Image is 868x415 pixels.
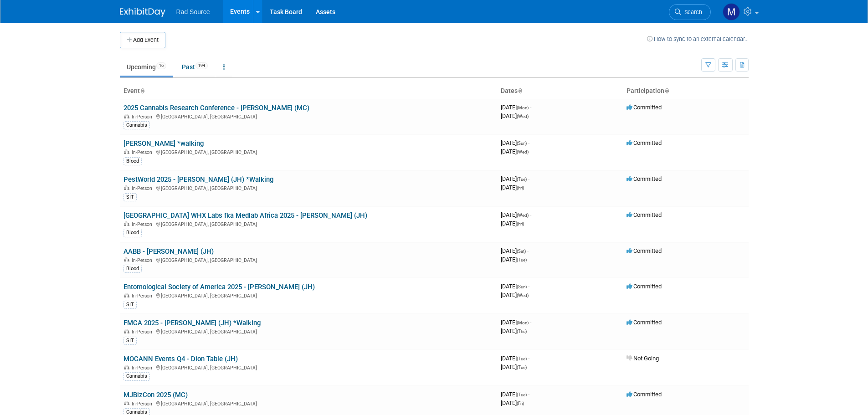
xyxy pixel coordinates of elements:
a: MJBizCon 2025 (MC) [123,391,188,399]
span: (Wed) [517,149,529,154]
span: [DATE] [501,355,529,362]
img: In-Person Event [124,329,129,333]
span: [DATE] [501,148,529,155]
div: [GEOGRAPHIC_DATA], [GEOGRAPHIC_DATA] [123,184,493,191]
span: [DATE] [501,220,524,227]
span: (Sat) [517,249,526,254]
span: [DATE] [501,184,524,191]
span: [DATE] [501,283,529,290]
a: How to sync to an external calendar... [647,36,749,42]
span: (Tue) [517,177,527,182]
span: - [528,175,529,182]
span: In-Person [132,221,155,227]
a: FMCA 2025 - [PERSON_NAME] (JH) *Walking [123,319,261,327]
span: Committed [627,139,662,146]
span: - [530,104,531,111]
span: [DATE] [501,364,527,370]
img: In-Person Event [124,293,129,297]
img: Madison Coleman [723,3,740,20]
span: - [528,355,529,362]
span: Committed [627,104,662,111]
span: Committed [627,319,662,326]
img: In-Person Event [124,365,129,369]
div: Cannabis [123,121,150,129]
a: Sort by Start Date [518,87,522,94]
span: Rad Source [176,8,210,15]
span: - [527,247,529,254]
img: In-Person Event [124,114,129,118]
th: Participation [623,83,749,99]
span: Committed [627,391,662,398]
span: [DATE] [501,175,529,182]
span: (Tue) [517,356,527,361]
span: Not Going [627,355,659,362]
div: SIT [123,193,137,201]
span: Committed [627,283,662,290]
img: In-Person Event [124,221,129,226]
span: [DATE] [501,328,527,334]
div: SIT [123,301,137,309]
div: [GEOGRAPHIC_DATA], [GEOGRAPHIC_DATA] [123,256,493,263]
span: - [528,139,529,146]
a: Entomological Society of America 2025 - [PERSON_NAME] (JH) [123,283,315,291]
span: (Fri) [517,401,524,406]
div: [GEOGRAPHIC_DATA], [GEOGRAPHIC_DATA] [123,148,493,155]
span: [DATE] [501,391,529,398]
span: In-Person [132,329,155,335]
span: (Fri) [517,185,524,190]
a: Search [669,4,711,20]
img: ExhibitDay [120,8,165,17]
div: [GEOGRAPHIC_DATA], [GEOGRAPHIC_DATA] [123,364,493,371]
div: [GEOGRAPHIC_DATA], [GEOGRAPHIC_DATA] [123,400,493,407]
img: In-Person Event [124,257,129,262]
span: (Tue) [517,365,527,370]
div: Blood [123,157,142,165]
span: [DATE] [501,400,524,406]
a: AABB - [PERSON_NAME] (JH) [123,247,214,256]
span: In-Person [132,293,155,299]
span: [DATE] [501,256,527,263]
span: In-Person [132,401,155,407]
span: In-Person [132,257,155,263]
span: (Tue) [517,392,527,397]
span: (Wed) [517,293,529,298]
div: [GEOGRAPHIC_DATA], [GEOGRAPHIC_DATA] [123,328,493,335]
span: - [528,283,529,290]
a: [GEOGRAPHIC_DATA] WHX Labs fka Medlab Africa 2025 - [PERSON_NAME] (JH) [123,211,367,220]
span: [DATE] [501,319,531,326]
span: 194 [195,62,208,69]
a: PestWorld 2025 - [PERSON_NAME] (JH) *Walking [123,175,273,184]
a: Upcoming16 [120,58,173,76]
img: In-Person Event [124,185,129,190]
div: Blood [123,229,142,237]
th: Event [120,83,497,99]
a: Sort by Event Name [140,87,144,94]
span: 16 [156,62,166,69]
img: In-Person Event [124,149,129,154]
a: 2025 Cannabis Research Conference - [PERSON_NAME] (MC) [123,104,309,112]
div: SIT [123,337,137,345]
div: [GEOGRAPHIC_DATA], [GEOGRAPHIC_DATA] [123,113,493,120]
div: Blood [123,265,142,273]
span: - [530,211,531,218]
a: Past194 [175,58,215,76]
span: [DATE] [501,292,529,298]
span: - [530,319,531,326]
span: (Thu) [517,329,527,334]
span: In-Person [132,114,155,120]
span: Committed [627,175,662,182]
span: (Sun) [517,141,527,146]
div: [GEOGRAPHIC_DATA], [GEOGRAPHIC_DATA] [123,292,493,299]
a: Sort by Participation Type [664,87,669,94]
span: [DATE] [501,113,529,119]
button: Add Event [120,32,165,48]
span: (Mon) [517,105,529,110]
span: - [528,391,529,398]
span: In-Person [132,149,155,155]
span: (Wed) [517,114,529,119]
span: Search [681,9,702,15]
span: [DATE] [501,139,529,146]
img: In-Person Event [124,401,129,405]
span: (Sun) [517,284,527,289]
div: [GEOGRAPHIC_DATA], [GEOGRAPHIC_DATA] [123,220,493,227]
